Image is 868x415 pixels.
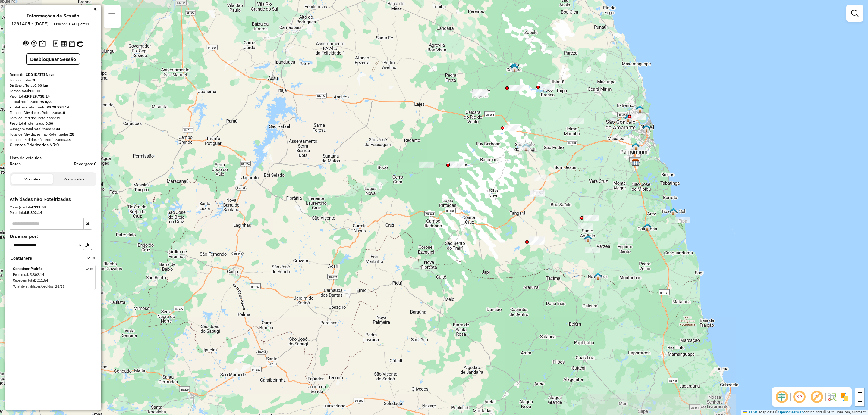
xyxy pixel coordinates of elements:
div: Atividade não roteirizada - SUPERMERCADO DOIS IR [530,238,545,244]
strong: R$ 0,00 [39,99,52,104]
span: + [858,389,862,396]
div: Atividade não roteirizada - DEPOSITO - TRES IRMA [472,90,487,96]
div: Atividade não roteirizada - MANOEL LUCAS DE SOUZ [540,84,555,90]
a: Nova sessão e pesquisa [106,7,118,21]
div: Atividade não roteirizada - CRUZ E SILVA SUPERME [518,144,533,150]
strong: 0,00 km [34,83,48,88]
img: Santo Antonio [584,235,592,243]
div: Atividade não roteirizada - CASTELINHO BEBIDAS [529,239,544,245]
img: PA - Goianinha [643,223,651,231]
strong: R$ 29.738,14 [27,94,50,98]
div: Depósito: [10,72,96,77]
strong: 211,54 [34,205,46,209]
img: Tibau do Sul [669,208,677,216]
img: 638 UDC Light Pajuçara [636,105,644,113]
div: Atividade não roteirizada - CONV. SEM LIMITE [450,161,465,167]
img: 638 UDC Light Parnamirim [632,142,640,150]
button: Desbloquear Sessão [26,53,80,65]
span: 211,54 [37,278,48,282]
img: Exibir/Ocultar setores [840,392,849,402]
strong: 0 [33,78,35,82]
span: Ocultar NR [792,390,807,404]
div: Atividade não roteirizada - FRANCIVALDO VICTOR DA SILVA [530,191,545,197]
div: Atividade não roteirizada - MERC LEMOS [584,215,599,221]
div: Distância Total: [10,83,96,88]
button: Visualizar relatório de Roteirização [60,39,68,48]
div: Tempo total: [10,88,96,94]
img: Fluxo de ruas [827,392,837,402]
span: Total de atividades/pedidos [13,284,53,289]
a: Leaflet [743,410,757,414]
a: Zoom in [855,388,864,397]
strong: R$ 29.738,14 [46,105,69,109]
span: Cubagem total [13,278,35,282]
img: João Camara [511,64,518,72]
div: Atividade não roteirizada - MARIA LETICIA GRACIANO [505,125,520,131]
a: Clique aqui para minimizar o painel [93,5,96,12]
strong: 5.802,14 [27,210,42,215]
strong: 0,00 [52,126,60,131]
span: Peso total [13,273,28,277]
div: Total de rotas: [10,77,96,83]
img: CDD Natal Novo [632,159,640,167]
div: Atividade não roteirizada - DANILO MEDEIROS DANTAS 09479080486 [530,190,545,196]
div: Atividade não roteirizada - BAR DO KENO [578,223,593,229]
div: Total de Pedidos não Roteirizados: [10,137,96,142]
h4: Informações da Sessão [27,13,79,19]
span: Exibir rótulo [810,390,824,404]
div: Atividade não roteirizada - JOAO BATISTA DE MELO [473,90,488,96]
div: Cubagem total roteirizado: [10,126,96,132]
button: Exibir sessão original [21,39,30,48]
button: Visualizar Romaneio [68,39,76,48]
div: Criação: [DATE] 22:11 [52,21,92,27]
strong: CDD [DATE] Novo [26,72,55,77]
h4: Recargas: 0 [74,161,96,167]
span: : [35,278,36,282]
div: Atividade não roteirizada - MERC MANOEL DIAS [472,89,487,95]
img: PA - Zona Norte [624,115,632,123]
div: Atividade não roteirizada - BAR DA LIANE [473,91,488,97]
span: Ocultar deslocamento [775,390,789,404]
span: Containers [11,255,79,261]
span: Container Padrão [13,266,78,271]
strong: 0,00 [46,121,53,126]
strong: 28 [70,132,74,136]
div: Atividade não roteirizada - ACAI DA PIPA [675,217,690,223]
strong: 0 [63,110,65,115]
div: Peso total roteirizado: [10,121,96,126]
span: : [28,273,29,277]
img: São Paulo do Potengi [522,143,530,151]
div: Atividade não roteirizada - ATUAL SUPER UMARI [569,118,584,124]
strong: 0 [56,142,59,148]
img: P.A INUTILIZADO [510,63,518,70]
div: Atividade não roteirizada - MERC FRANCA [509,85,524,91]
button: Centralizar mapa no depósito ou ponto de apoio [30,39,38,48]
div: Valor total: [10,94,96,99]
h4: Clientes Priorizados NR: [10,142,96,148]
button: Imprimir Rotas [76,39,85,48]
span: 28/35 [55,284,65,289]
img: Nova Cruz [594,273,602,280]
label: Ordenar por: [10,232,96,240]
button: Ver rotas [11,174,53,184]
div: Total de Pedidos Roteirizados: [10,115,96,121]
div: Atividade não roteirizada - MERC ALVES [530,236,545,242]
h6: 1231405 - [DATE] [11,21,49,27]
div: Atividade não roteirizada - SEBASTIaO BORGES DE OLIVEIRA [419,162,434,168]
strong: 0 [59,116,61,120]
button: Painel de Sugestão [38,39,47,48]
h4: Lista de veículos [10,155,96,161]
button: Logs desbloquear sessão [52,39,60,48]
div: Map data © contributors,© 2025 TomTom, Microsoft [741,410,868,415]
img: 404 UDC Full Lagoa Seca [643,124,650,132]
strong: 00:00 [30,89,40,93]
div: Atividade não roteirizada - BAR DE SIMONE [618,238,633,244]
button: Ver veículos [53,174,95,184]
span: | [758,410,759,414]
a: OpenStreetMap [778,410,804,414]
h4: Rotas [10,161,21,167]
a: Zoom out [855,397,864,406]
div: Atividade não roteirizada - ELIENE BENEDITO [529,237,544,243]
div: Total de Atividades Roteirizadas: [10,110,96,115]
div: - Total não roteirizado: [10,105,96,110]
